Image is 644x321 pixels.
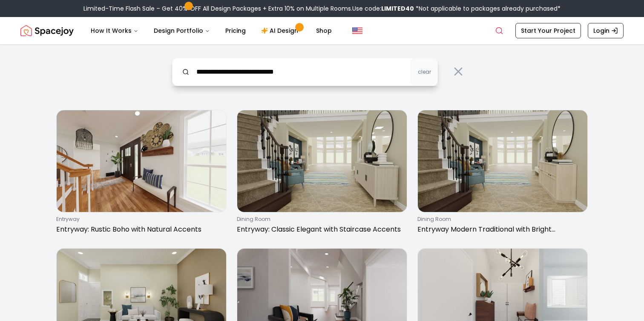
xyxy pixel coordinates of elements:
span: *Not applicable to packages already purchased* [414,4,561,13]
button: How It Works [84,22,145,39]
p: Entryway: Classic Elegant with Staircase Accents [237,224,404,235]
span: clear [418,69,431,75]
img: Spacejoy Logo [20,22,74,39]
a: Entryway: Rustic Boho with Natural AccentsentrywayEntryway: Rustic Boho with Natural Accents [56,110,227,238]
img: United States [352,26,362,36]
button: Design Portfolio [147,22,217,39]
img: Entryway Modern Traditional with Bright Openness [418,110,587,212]
nav: Global [20,17,624,44]
span: Use code: [352,4,414,13]
a: Spacejoy [20,22,74,39]
a: Shop [309,22,339,39]
a: Login [588,23,624,38]
img: Entryway: Rustic Boho with Natural Accents [57,110,226,212]
a: Entryway: Classic Elegant with Staircase Accentsdining roomEntryway: Classic Elegant with Stairca... [237,110,407,238]
p: Entryway Modern Traditional with Bright Openness [417,224,584,235]
img: Entryway: Classic Elegant with Staircase Accents [237,110,407,212]
nav: Main [84,22,339,39]
button: clear [411,58,438,86]
a: Start Your Project [515,23,581,38]
p: dining room [417,216,584,223]
a: AI Design [254,22,308,39]
p: Entryway: Rustic Boho with Natural Accents [56,224,223,235]
p: dining room [237,216,404,223]
p: entryway [56,216,223,223]
a: Entryway Modern Traditional with Bright Opennessdining roomEntryway Modern Traditional with Brigh... [417,110,588,238]
div: Limited-Time Flash Sale – Get 40% OFF All Design Packages + Extra 10% on Multiple Rooms. [83,4,561,13]
b: LIMITED40 [381,4,414,13]
a: Pricing [218,22,253,39]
